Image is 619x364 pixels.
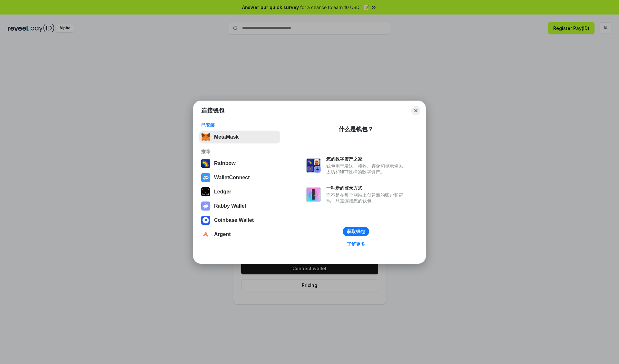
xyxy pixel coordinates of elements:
[343,227,369,236] button: 获取钱包
[199,185,280,198] button: Ledger
[347,229,365,234] div: 获取钱包
[201,149,278,154] div: 推荐
[201,202,210,211] img: svg+xml,%3Csvg%20xmlns%3D%22http%3A%2F%2Fwww.w3.org%2F2000%2Fsvg%22%20fill%3D%22none%22%20viewBox...
[201,173,210,182] img: svg+xml,%3Csvg%20width%3D%2228%22%20height%3D%2228%22%20viewBox%3D%220%200%2028%2028%22%20fill%3D...
[326,185,406,191] div: 一种新的登录方式
[199,171,280,184] button: WalletConnect
[201,133,210,142] img: svg+xml,%3Csvg%20fill%3D%22none%22%20height%3D%2233%22%20viewBox%3D%220%200%2035%2033%22%20width%...
[214,161,236,166] div: Rainbow
[199,228,280,241] button: Argent
[199,214,280,227] button: Coinbase Wallet
[214,231,231,237] div: Argent
[201,159,210,168] img: svg+xml,%3Csvg%20width%3D%22120%22%20height%3D%22120%22%20viewBox%3D%220%200%20120%20120%22%20fil...
[201,216,210,225] img: svg+xml,%3Csvg%20width%3D%2228%22%20height%3D%2228%22%20viewBox%3D%220%200%2028%2028%22%20fill%3D...
[306,187,321,202] img: svg+xml,%3Csvg%20xmlns%3D%22http%3A%2F%2Fwww.w3.org%2F2000%2Fsvg%22%20fill%3D%22none%22%20viewBox...
[199,200,280,212] button: Rabby Wallet
[201,122,278,128] div: 已安装
[347,241,365,247] div: 了解更多
[201,230,210,239] img: svg+xml,%3Csvg%20width%3D%2228%22%20height%3D%2228%22%20viewBox%3D%220%200%2028%2028%22%20fill%3D...
[214,175,250,181] div: WalletConnect
[199,131,280,143] button: MetaMask
[326,192,406,204] div: 而不是在每个网站上创建新的账户和密码，只需连接您的钱包。
[214,189,231,195] div: Ledger
[214,217,254,223] div: Coinbase Wallet
[326,156,406,162] div: 您的数字资产之家
[339,125,373,133] div: 什么是钱包？
[201,187,210,196] img: svg+xml,%3Csvg%20xmlns%3D%22http%3A%2F%2Fwww.w3.org%2F2000%2Fsvg%22%20width%3D%2228%22%20height%3...
[306,158,321,173] img: svg+xml,%3Csvg%20xmlns%3D%22http%3A%2F%2Fwww.w3.org%2F2000%2Fsvg%22%20fill%3D%22none%22%20viewBox...
[199,157,280,170] button: Rainbow
[214,203,246,209] div: Rabby Wallet
[326,163,406,175] div: 钱包用于发送、接收、存储和显示像以太坊和NFT这样的数字资产。
[411,106,420,115] button: Close
[201,107,224,114] h1: 连接钱包
[214,134,239,140] div: MetaMask
[343,240,369,248] a: 了解更多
